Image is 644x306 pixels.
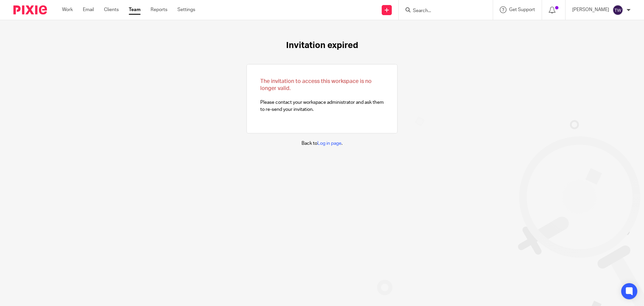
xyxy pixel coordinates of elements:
a: Team [129,6,141,13]
a: Email [83,6,94,13]
p: Please contact your workspace administrator and ask them to re-send your invitation. [260,78,384,113]
img: Pixie [13,5,47,14]
span: The invitation to access this workspace is no longer valid. [260,79,372,91]
p: Back to . [302,140,342,147]
p: [PERSON_NAME] [572,6,609,13]
a: Reports [151,6,167,13]
input: Search [412,8,473,14]
h1: Invitation expired [286,40,358,51]
span: Get Support [509,7,535,12]
img: svg%3E [612,5,623,15]
a: Settings [177,6,195,13]
a: Log in page [317,141,341,146]
a: Work [62,6,73,13]
a: Clients [104,6,119,13]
